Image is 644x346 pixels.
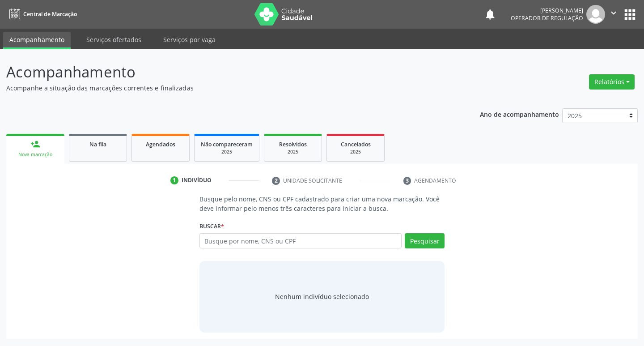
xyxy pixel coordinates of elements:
[30,139,40,149] div: person_add
[157,32,222,47] a: Serviços por vaga
[341,141,371,148] span: Cancelados
[480,108,559,120] p: Ano de acompanhamento
[405,233,445,248] button: Pesquisar
[199,219,224,233] label: Buscar
[6,7,77,21] a: Central de Marcação
[6,61,448,83] p: Acompanhamento
[333,149,378,155] div: 2025
[3,32,71,49] a: Acompanhamento
[6,83,448,93] p: Acompanhe a situação das marcações correntes e finalizadas
[609,8,619,18] i: 
[23,10,77,18] span: Central de Marcação
[170,176,178,184] div: 1
[586,5,605,24] img: img
[622,7,638,22] button: apps
[13,151,58,158] div: Nova marcação
[201,149,253,155] div: 2025
[605,5,622,24] button: 
[199,233,402,248] input: Busque por nome, CNS ou CPF
[89,141,106,148] span: Na fila
[80,32,148,47] a: Serviços ofertados
[511,7,583,14] div: [PERSON_NAME]
[199,194,445,213] p: Busque pelo nome, CNS ou CPF cadastrado para criar uma nova marcação. Você deve informar pelo men...
[484,8,496,21] button: notifications
[182,176,212,184] div: Indivíduo
[201,141,253,148] span: Não compareceram
[146,141,175,148] span: Agendados
[511,14,583,22] span: Operador de regulação
[589,74,635,90] button: Relatórios
[279,141,307,148] span: Resolvidos
[271,149,315,155] div: 2025
[275,292,369,301] div: Nenhum indivíduo selecionado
